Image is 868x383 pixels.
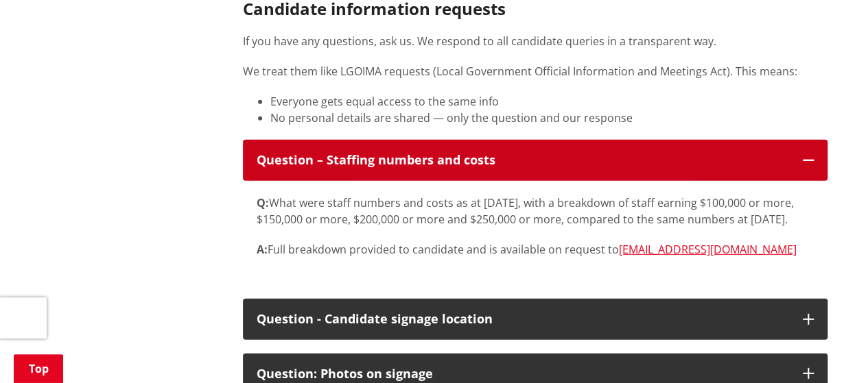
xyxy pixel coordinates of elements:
button: Question – Staffing numbers and costs [243,140,828,181]
div: Question – Staffing numbers and costs [257,153,789,167]
p: Full breakdown provided to candidate and is available on request to [257,241,814,258]
li: Everyone gets equal access to the same info [270,93,828,110]
a: Top [14,354,63,383]
a: [EMAIL_ADDRESS][DOMAIN_NAME] [619,242,797,257]
strong: A: [257,242,268,257]
div: Question - Candidate signage location [257,312,789,326]
div: Question: Photos on signage [257,367,789,381]
p: We treat them like LGOIMA requests (Local Government Official Information and Meetings Act). This... [243,63,828,79]
p: If you have any questions, ask us. We respond to all candidate queries in a transparent way. [243,33,828,49]
p: What were staff numbers and costs as at [DATE], with a breakdown of staff earning $100,000 or mor... [257,195,814,227]
strong: Q: [257,195,269,210]
li: No personal details are shared — only the question and our response [270,110,828,126]
iframe: Messenger Launcher [805,325,854,375]
button: Question - Candidate signage location [243,299,828,340]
